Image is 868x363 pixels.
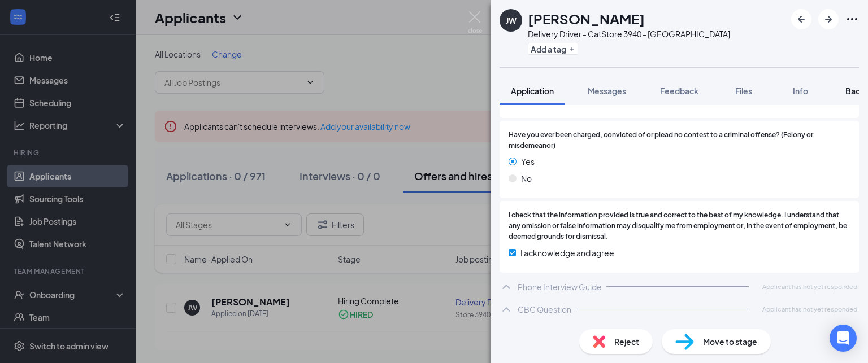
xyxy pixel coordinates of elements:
[518,281,602,292] div: Phone Interview Guide
[500,280,513,294] svg: ChevronUp
[528,28,730,40] div: Delivery Driver - C at Store 3940 - [GEOGRAPHIC_DATA]
[568,46,575,53] svg: Plus
[521,155,535,168] span: Yes
[520,247,614,259] span: I acknowledge and agree
[845,12,859,26] svg: Ellipses
[703,335,757,348] span: Move to stage
[818,9,839,29] button: ArrowRight
[500,303,513,316] svg: ChevronUp
[509,210,850,242] span: I check that the information provided is true and correct to the best of my knowledge. I understa...
[511,86,554,96] span: Application
[506,15,517,26] div: JW
[762,282,859,291] span: Applicant has not yet responded.
[588,86,626,96] span: Messages
[509,130,850,151] span: Have you ever been charged, convicted of or plead no contest to a criminal offense? (Felony or mi...
[735,86,752,96] span: Files
[795,12,808,26] svg: ArrowLeftNew
[793,86,808,96] span: Info
[518,304,571,315] div: CBC Question
[830,325,857,352] div: Open Intercom Messenger
[822,12,835,26] svg: ArrowRight
[521,172,532,185] span: No
[614,335,639,348] span: Reject
[528,43,578,55] button: PlusAdd a tag
[791,9,811,29] button: ArrowLeftNew
[528,9,645,28] h1: [PERSON_NAME]
[660,86,698,96] span: Feedback
[762,304,859,314] span: Applicant has not yet responded.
